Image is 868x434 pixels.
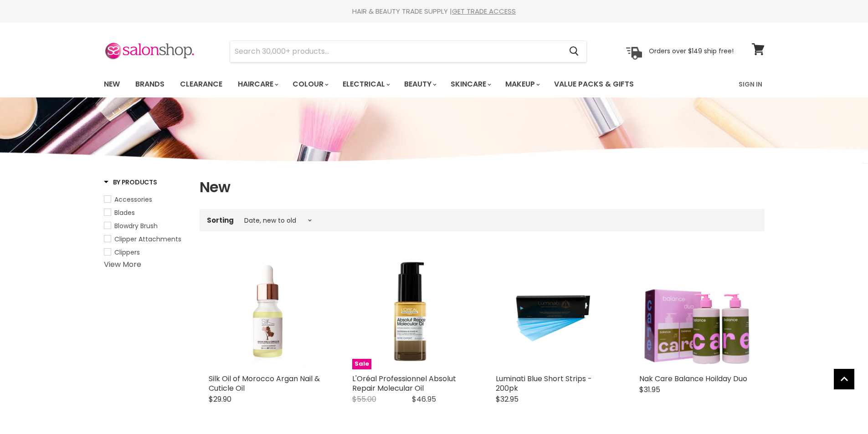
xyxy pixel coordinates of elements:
[496,373,592,393] a: Luminati Blue Short Strips - 200pk
[639,384,660,395] span: $31.95
[209,394,231,404] span: $29.90
[452,6,516,16] a: GET TRADE ACCESS
[352,359,371,369] span: Sale
[92,7,776,16] div: HAIR & BEAUTY TRADE SUPPLY |
[230,41,562,62] input: Search
[397,75,442,94] a: Beauty
[114,248,140,257] span: Clippers
[114,221,158,230] span: Blowdry Brush
[114,235,181,244] span: Clipper Attachments
[352,253,468,369] img: L'Oréal Professionnel Absolut Repair Molecular Oil
[97,75,127,94] a: New
[104,208,188,218] a: Blades
[92,71,776,97] nav: Main
[822,391,859,425] iframe: Gorgias live chat messenger
[114,195,152,204] span: Accessories
[128,75,171,94] a: Brands
[104,259,141,270] a: View More
[352,253,468,369] a: L'Oréal Professionnel Absolut Repair Molecular Oil L'Oréal Professionnel Absolut Repair Molecular...
[562,41,586,62] button: Search
[733,75,768,94] a: Sign In
[209,373,320,393] a: Silk Oil of Morocco Argan Nail & Cuticle Oil
[104,221,188,231] a: Blowdry Brush
[104,247,188,257] a: Clippers
[286,75,334,94] a: Colour
[496,253,612,369] img: Luminati Blue Short Strips - 200pk
[352,373,456,393] a: L'Oréal Professionnel Absolut Repair Molecular Oil
[639,373,747,384] a: Nak Care Balance Hoilday Duo
[104,234,188,244] a: Clipper Attachments
[336,75,395,94] a: Electrical
[104,178,157,187] h3: By Products
[496,394,519,404] span: $32.95
[173,75,229,94] a: Clearance
[444,75,497,94] a: Skincare
[498,75,545,94] a: Makeup
[97,71,687,97] ul: Main menu
[231,75,284,94] a: Haircare
[649,47,734,55] p: Orders over $149 ship free!
[200,178,765,197] h1: New
[547,75,641,94] a: Value Packs & Gifts
[209,253,325,369] img: Silk Oil of Morocco Argan Nail & Cuticle Oil
[230,41,587,62] form: Product
[104,194,188,204] a: Accessories
[114,208,135,217] span: Blades
[207,216,234,224] label: Sorting
[352,394,376,404] span: $55.00
[412,394,436,404] span: $46.95
[639,253,755,369] img: Nak Care Balance Hoilday Duo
